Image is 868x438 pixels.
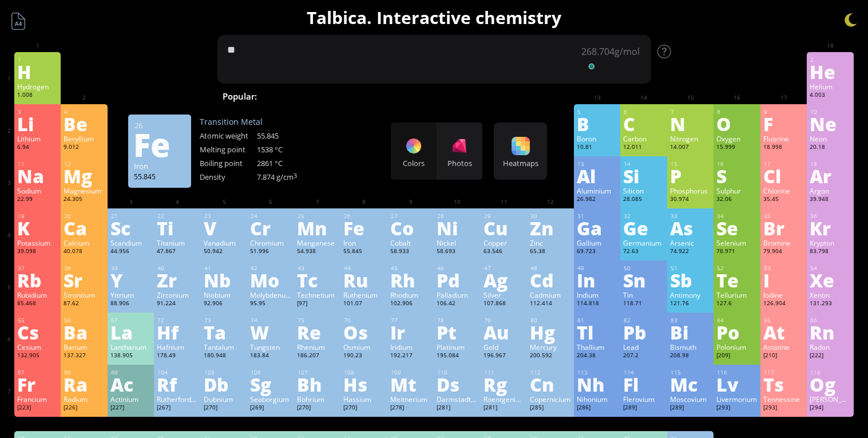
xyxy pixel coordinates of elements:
[437,219,478,237] div: Ni
[157,342,198,352] div: Hafnium
[250,238,291,247] div: Chromium
[577,143,618,152] div: 10.81
[17,238,58,247] div: Potassium
[530,238,571,247] div: Zinc
[530,299,571,309] div: 112.414
[200,158,257,168] div: Boiling point
[17,143,58,152] div: 6.94
[670,290,711,299] div: Antimony
[670,238,711,247] div: Arsenic
[810,271,851,289] div: Xe
[577,299,618,309] div: 114.818
[810,160,851,168] div: 18
[577,108,618,116] div: 5
[437,299,478,309] div: 106.42
[670,167,711,185] div: P
[577,186,618,195] div: Aluminium
[64,167,105,185] div: Mg
[437,158,482,168] div: Photos
[623,323,664,341] div: Pb
[343,299,385,309] div: 101.07
[810,82,851,91] div: Helium
[297,342,338,352] div: Rhenium
[64,299,105,309] div: 87.62
[577,265,618,272] div: 49
[64,323,105,341] div: Ba
[343,247,385,257] div: 55.845
[204,247,245,257] div: 50.942
[64,212,105,220] div: 20
[483,342,525,352] div: Gold
[671,108,711,116] div: 7
[297,323,338,341] div: Re
[810,143,851,152] div: 20.18
[134,161,185,171] div: Iron
[298,317,338,324] div: 75
[716,247,758,257] div: 78.971
[530,212,571,220] div: 30
[716,290,758,299] div: Tellurium
[716,115,758,133] div: O
[763,342,804,352] div: Astatine
[716,342,758,352] div: Polonium
[624,317,664,324] div: 82
[250,342,291,352] div: Tungsten
[250,323,291,341] div: W
[18,317,58,324] div: 55
[764,265,804,272] div: 53
[577,290,618,299] div: Indium
[257,144,314,155] div: 1538 °C
[297,247,338,257] div: 54.938
[250,271,291,289] div: Mo
[577,212,618,220] div: 31
[110,238,152,247] div: Scandium
[204,342,245,352] div: Tantalum
[763,167,804,185] div: Cl
[157,299,198,309] div: 91.224
[110,352,152,361] div: 138.905
[624,212,664,220] div: 32
[764,108,804,116] div: 9
[200,172,257,182] div: Density
[716,299,758,309] div: 127.6
[204,299,245,309] div: 92.906
[223,89,265,105] div: Popular:
[623,271,664,289] div: Sn
[343,352,385,361] div: 190.23
[343,238,385,247] div: Iron
[623,134,664,143] div: Carbon
[623,219,664,237] div: Ge
[251,265,291,272] div: 42
[157,323,198,341] div: Hf
[17,62,58,81] div: H
[484,212,525,220] div: 29
[134,120,185,131] div: 26
[810,265,851,272] div: 54
[64,290,105,299] div: Strontium
[390,290,431,299] div: Rhodium
[624,108,664,116] div: 6
[577,247,618,257] div: 69.723
[64,108,105,116] div: 4
[250,219,291,237] div: Cr
[671,317,711,324] div: 83
[64,195,105,204] div: 24.305
[716,219,758,237] div: Se
[577,342,618,352] div: Thallium
[670,299,711,309] div: 121.76
[204,317,245,324] div: 73
[810,62,851,81] div: He
[111,265,152,272] div: 39
[716,271,758,289] div: Te
[297,271,338,289] div: Tc
[577,317,618,324] div: 81
[577,195,618,204] div: 26.982
[670,271,711,289] div: Sb
[763,219,804,237] div: Br
[18,56,58,64] div: 1
[763,195,804,204] div: 35.45
[624,160,664,168] div: 14
[204,238,245,247] div: Vanadium
[391,212,431,220] div: 27
[530,290,571,299] div: Cadmium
